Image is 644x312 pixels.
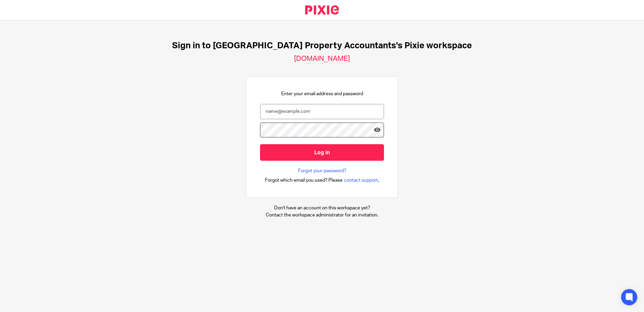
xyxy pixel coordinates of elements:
[260,144,384,161] input: Log in
[294,54,350,63] h2: [DOMAIN_NAME]
[266,205,378,211] p: Don't have an account on this workspace yet?
[281,90,363,97] p: Enter your email address and password
[344,177,378,184] span: contact support
[260,104,384,119] input: name@example.com
[265,176,379,184] div: .
[172,41,472,51] h1: Sign in to [GEOGRAPHIC_DATA] Property Accountants's Pixie workspace
[265,177,343,184] span: Forgot which email you used? Please
[266,212,378,218] p: Contact the workspace administrator for an invitation.
[298,167,346,174] a: Forgot your password?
